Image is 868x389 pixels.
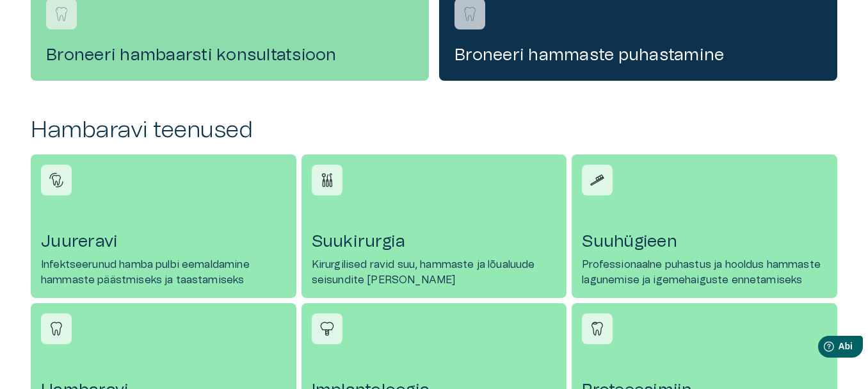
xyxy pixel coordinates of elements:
[582,233,677,250] font: Suuhügieen
[31,119,252,142] font: Hambaravi teenused
[312,260,535,285] font: Kirurgilised ravid suu, hammaste ja lõualuude seisundite [PERSON_NAME]
[588,170,607,190] img: Suuhügieeni ikoon
[52,4,71,24] img: Broneeri hambaarsti konsultatsiooni logo
[582,260,821,285] font: Professionaalne puhastus ja hooldus hammaste lagunemise ja igemehaiguste ennetamiseks
[41,260,250,285] font: Infektseerunud hamba pulbi eemaldamine hammaste päästmiseks ja taastamiseks
[460,4,479,24] img: Broneeri hammaste puhastamine logo
[454,47,724,63] font: Broneeri hammaste puhastamine
[47,319,66,338] img: Hambaravi ikoon
[41,233,118,250] font: Juureravi
[312,233,406,250] font: Suukirurgia
[47,170,66,190] img: Juureravi ikoon
[768,331,868,367] iframe: Abividina käivitaja
[46,47,337,63] font: Broneeri hambaarsti konsultatsioon
[317,170,337,190] img: Suukirurgia ikoon
[588,319,607,338] img: Proteesimiini ikoon
[317,319,337,338] img: Implantoloogia ikoon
